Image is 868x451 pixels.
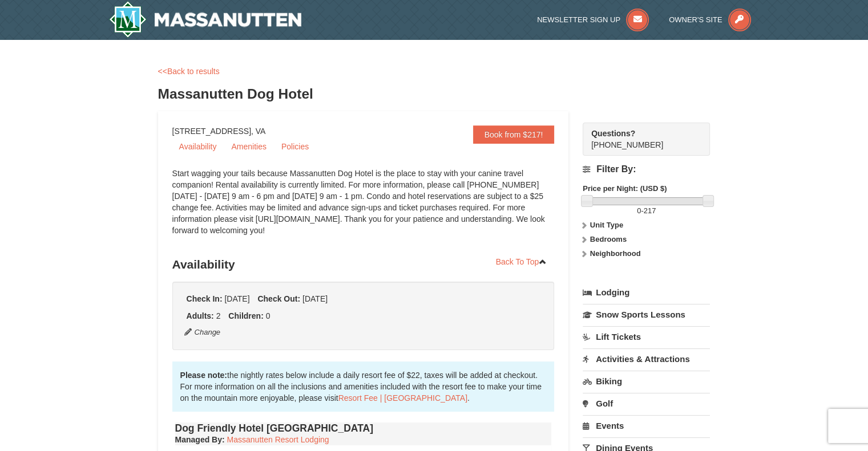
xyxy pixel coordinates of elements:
[583,205,710,217] label: -
[583,415,710,436] a: Events
[172,168,555,247] div: Start wagging your tails because Massanutten Dog Hotel is the place to stay with your canine trav...
[274,138,316,155] a: Policies
[583,371,710,392] a: Biking
[158,83,710,105] h3: Massanutten Dog Hotel
[227,435,329,444] a: Massanutten Resort Lodging
[669,15,722,24] span: Owner's Site
[175,435,222,444] span: Managed By
[537,15,649,24] a: Newsletter Sign Up
[338,393,467,403] a: Resort Fee | [GEOGRAPHIC_DATA]
[184,326,221,339] button: Change
[583,393,710,414] a: Golf
[224,294,249,303] span: [DATE]
[302,294,328,303] span: [DATE]
[583,184,667,193] strong: Price per Night: (USD $)
[644,206,656,215] span: 217
[590,235,627,243] strong: Bedrooms
[257,294,300,303] strong: Check Out:
[180,371,227,380] strong: Please note:
[228,311,263,320] strong: Children:
[583,348,710,369] a: Activities & Attractions
[488,253,555,270] a: Back To Top
[158,67,220,76] a: <<Back to results
[109,1,302,38] a: Massanutten Resort
[172,361,555,412] div: the nightly rates below include a daily resort fee of $22, taxes will be added at checkout. For m...
[583,164,710,174] h4: Filter By:
[583,326,710,347] a: Lift Tickets
[537,15,620,24] span: Newsletter Sign Up
[583,304,710,325] a: Snow Sports Lessons
[590,249,641,258] strong: Neighborhood
[669,15,751,24] a: Owner's Site
[175,435,225,444] strong: :
[637,206,641,215] span: 0
[187,294,223,303] strong: Check In:
[590,221,623,229] strong: Unit Type
[591,129,635,138] strong: Questions?
[175,422,552,434] h4: Dog Friendly Hotel [GEOGRAPHIC_DATA]
[172,253,555,276] h3: Availability
[172,138,224,155] a: Availability
[591,128,689,149] span: [PHONE_NUMBER]
[187,311,214,320] strong: Adults:
[473,125,555,144] a: Book from $217!
[109,1,302,38] img: Massanutten Resort Logo
[266,311,271,320] span: 0
[224,138,273,155] a: Amenities
[583,282,710,303] a: Lodging
[216,311,221,320] span: 2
